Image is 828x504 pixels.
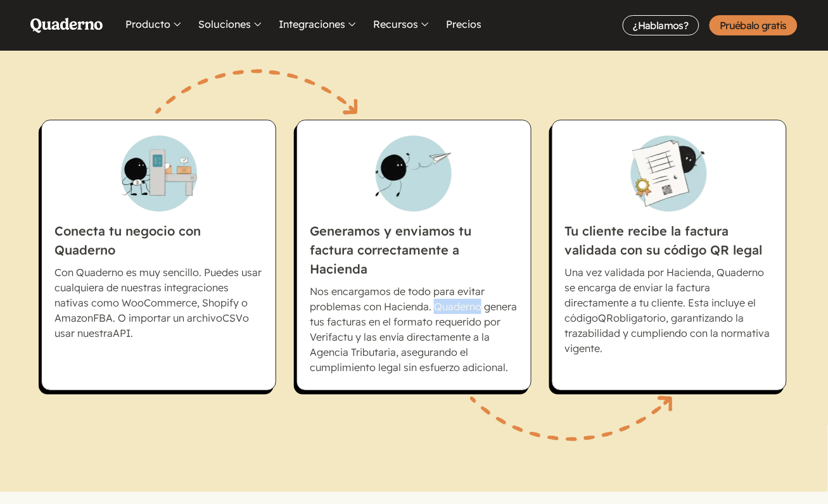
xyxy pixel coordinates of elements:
[93,312,113,324] abbr: Fulfillment by Amazon
[310,284,518,375] p: Nos encargamos de todo para evitar problemas con Hacienda. Quaderno genera tus facturas en el for...
[623,15,699,35] a: ¿Hablamos?
[310,135,518,279] h3: Generamos y enviamos tu factura correctamente a Hacienda
[222,312,243,324] abbr: Comma-separated values
[599,312,614,324] abbr: Quick Response
[710,15,798,35] a: Pruébalo gratis
[54,135,263,260] h3: Conecta tu negocio con Quaderno
[113,327,131,339] abbr: Application Programming Interface
[54,265,263,341] p: Con Quaderno es muy sencillo. Puedes usar cualquiera de nuestras integraciones nativas como WooCo...
[565,135,774,260] h3: Tu cliente recibe la factura validada con su código QR legal
[565,265,774,356] p: Una vez validada por Hacienda, Quaderno se encarga de enviar la factura directamente a tu cliente...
